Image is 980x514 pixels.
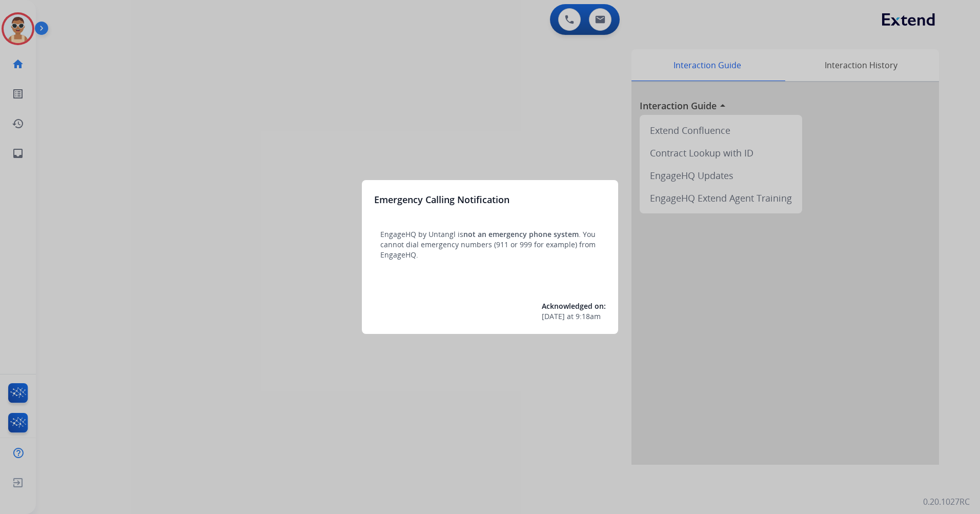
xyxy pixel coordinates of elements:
span: 9:18am [576,311,601,322]
div: at [542,311,606,322]
span: not an emergency phone system [463,229,579,239]
p: 0.20.1027RC [923,496,970,508]
span: [DATE] [542,311,565,322]
span: Acknowledged on: [542,301,606,311]
p: EngageHQ by Untangl is . You cannot dial emergency numbers (911 or 999 for example) from EngageHQ. [380,229,600,260]
h3: Emergency Calling Notification [374,192,509,207]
